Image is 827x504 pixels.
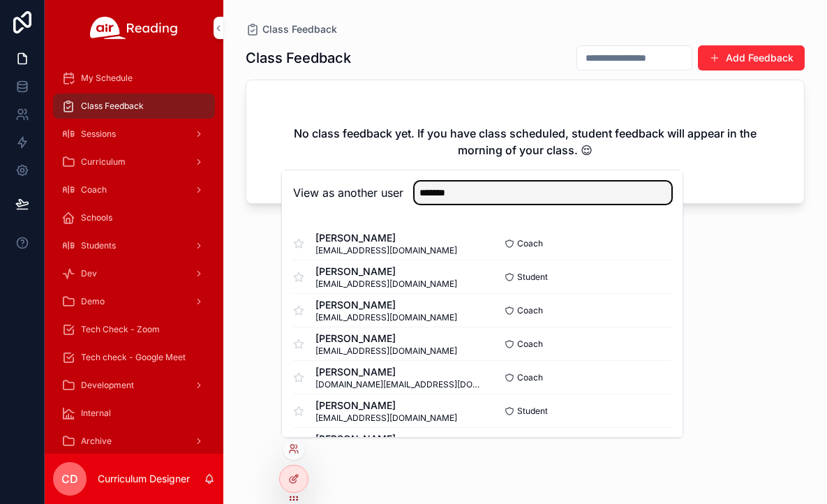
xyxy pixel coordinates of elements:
[81,324,160,335] span: Tech Check - Zoom
[61,470,78,487] span: CD
[90,17,178,39] img: App logo
[246,22,337,36] a: Class Feedback
[81,184,107,195] span: Coach
[315,432,457,446] span: [PERSON_NAME]
[53,345,215,370] a: Tech check - Google Meet
[81,408,111,419] span: Internal
[98,472,190,486] p: Curriculum Designer
[315,365,482,379] span: [PERSON_NAME]
[291,125,759,158] h2: No class feedback yet. If you have class scheduled, student feedback will appear in the morning o...
[81,268,97,279] span: Dev
[81,212,112,223] span: Schools
[81,296,105,307] span: Demo
[517,406,548,417] span: Student
[315,312,457,323] span: [EMAIL_ADDRESS][DOMAIN_NAME]
[81,128,116,140] span: Sessions
[517,272,548,283] span: Student
[81,380,134,391] span: Development
[517,238,543,249] span: Coach
[53,429,215,454] a: Archive
[81,436,112,447] span: Archive
[315,245,457,256] span: [EMAIL_ADDRESS][DOMAIN_NAME]
[315,279,457,290] span: [EMAIL_ADDRESS][DOMAIN_NAME]
[698,45,805,71] button: Add Feedback
[81,73,133,84] span: My Schedule
[81,352,186,363] span: Tech check - Google Meet
[315,298,457,312] span: [PERSON_NAME]
[53,149,215,175] a: Curriculum
[45,56,223,454] div: scrollable content
[246,48,351,68] h1: Class Feedback
[517,305,543,316] span: Coach
[315,346,457,357] span: [EMAIL_ADDRESS][DOMAIN_NAME]
[293,184,403,201] h2: View as another user
[53,177,215,202] a: Coach
[53,205,215,230] a: Schools
[53,401,215,426] a: Internal
[315,399,457,413] span: [PERSON_NAME]
[315,265,457,279] span: [PERSON_NAME]
[81,156,126,168] span: Curriculum
[81,101,144,112] span: Class Feedback
[53,317,215,342] a: Tech Check - Zoom
[315,231,457,245] span: [PERSON_NAME]
[53,373,215,398] a: Development
[53,261,215,286] a: Dev
[262,22,337,36] span: Class Feedback
[315,413,457,424] span: [EMAIL_ADDRESS][DOMAIN_NAME]
[53,121,215,147] a: Sessions
[53,94,215,119] a: Class Feedback
[53,233,215,258] a: Students
[517,339,543,350] span: Coach
[517,372,543,383] span: Coach
[53,289,215,314] a: Demo
[315,332,457,346] span: [PERSON_NAME]
[315,379,482,390] span: [DOMAIN_NAME][EMAIL_ADDRESS][DOMAIN_NAME]
[81,240,116,251] span: Students
[53,66,215,91] a: My Schedule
